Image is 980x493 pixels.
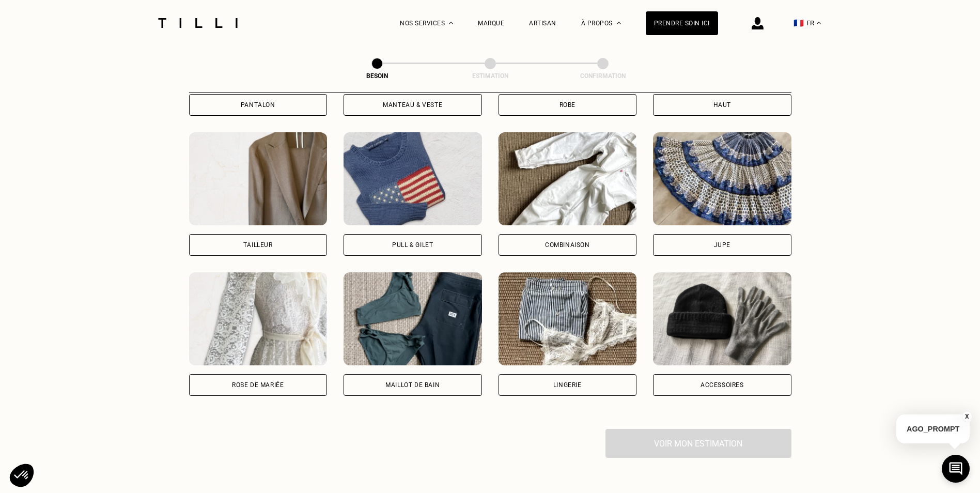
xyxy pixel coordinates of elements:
img: Menu déroulant à propos [617,22,621,24]
div: Confirmation [551,72,655,80]
img: menu déroulant [817,22,821,24]
img: Tilli retouche votre Robe de mariée [189,272,328,365]
div: Jupe [714,242,730,248]
a: Prendre soin ici [646,11,718,35]
div: Lingerie [553,382,582,388]
div: Combinaison [545,242,590,248]
img: Menu déroulant [449,22,453,24]
div: Robe de mariée [232,382,284,388]
img: Tilli retouche votre Combinaison [499,132,637,225]
div: Accessoires [701,382,744,388]
span: 🇫🇷 [794,18,804,28]
div: Pull & gilet [392,242,433,248]
img: Tilli retouche votre Maillot de bain [344,272,482,365]
img: Tilli retouche votre Jupe [653,132,791,225]
img: Tilli retouche votre Tailleur [189,132,328,225]
div: Tailleur [243,242,273,248]
img: Tilli retouche votre Pull & gilet [344,132,482,225]
a: Marque [478,20,504,27]
div: Estimation [439,72,542,80]
img: Tilli retouche votre Lingerie [499,272,637,365]
div: Pantalon [241,102,275,108]
div: Besoin [325,72,429,80]
button: X [962,411,972,422]
div: Manteau & Veste [383,102,442,108]
img: Tilli retouche votre Accessoires [653,272,791,365]
div: Maillot de bain [385,382,440,388]
div: Robe [559,102,575,108]
img: Logo du service de couturière Tilli [154,18,241,28]
img: icône connexion [752,17,764,29]
p: AGO_PROMPT [896,414,970,443]
div: Haut [713,102,731,108]
a: Artisan [529,20,556,27]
